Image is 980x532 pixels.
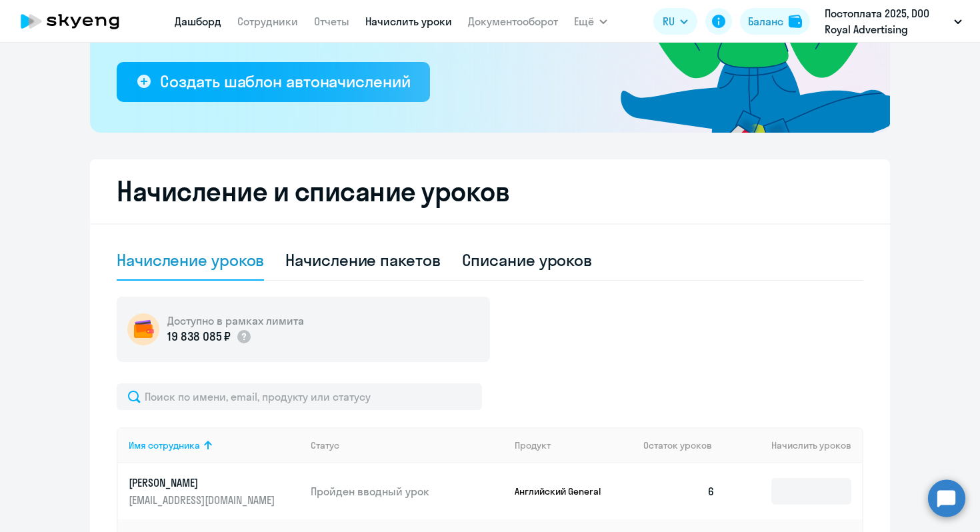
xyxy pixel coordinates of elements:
span: Остаток уроков [643,439,712,451]
button: RU [653,8,697,35]
p: [EMAIL_ADDRESS][DOMAIN_NAME] [129,493,278,507]
a: Начислить уроки [365,15,452,28]
div: Начисление уроков [117,249,264,271]
div: Имя сотрудника [129,439,200,451]
img: balance [789,15,802,28]
a: Сотрудники [237,15,298,28]
div: Продукт [515,439,551,451]
div: Начисление пакетов [285,249,440,271]
a: Отчеты [314,15,349,28]
button: Создать шаблон автоначислений [117,62,430,102]
div: Создать шаблон автоначислений [160,71,410,92]
div: Остаток уроков [643,439,726,451]
span: Ещё [574,13,594,29]
img: wallet-circle.png [127,313,159,345]
a: [PERSON_NAME][EMAIL_ADDRESS][DOMAIN_NAME] [129,475,300,507]
td: 6 [633,463,726,519]
div: Списание уроков [462,249,593,271]
h5: Доступно в рамках лимита [167,313,304,328]
h2: Начисление и списание уроков [117,175,863,207]
p: [PERSON_NAME] [129,475,278,490]
p: Постоплата 2025, DOO Royal Advertising [825,5,949,37]
div: Статус [311,439,504,451]
p: Английский General [515,485,615,497]
div: Имя сотрудника [129,439,300,451]
th: Начислить уроков [726,427,862,463]
button: Постоплата 2025, DOO Royal Advertising [818,5,969,37]
p: 19 838 085 ₽ [167,328,231,345]
div: Продукт [515,439,633,451]
button: Ещё [574,8,607,35]
button: Балансbalance [740,8,810,35]
a: Дашборд [175,15,221,28]
div: Статус [311,439,339,451]
a: Документооборот [468,15,558,28]
div: Баланс [748,13,783,29]
input: Поиск по имени, email, продукту или статусу [117,383,482,410]
p: Пройден вводный урок [311,484,504,499]
span: RU [663,13,675,29]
